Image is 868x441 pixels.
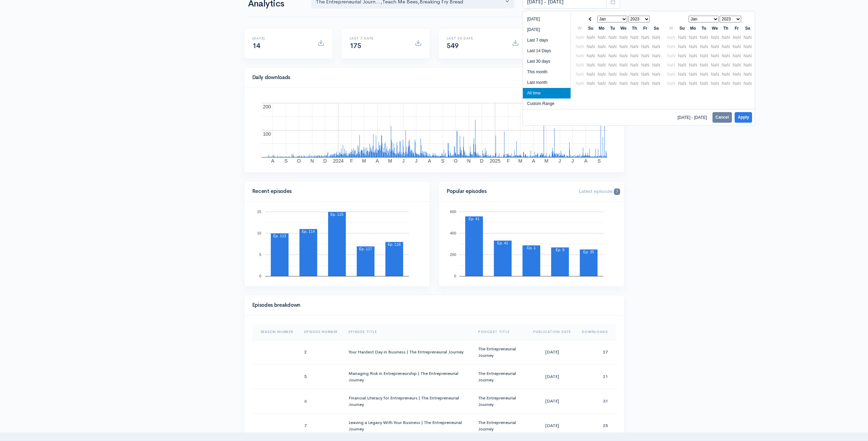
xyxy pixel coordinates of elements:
[415,158,417,164] text: J
[523,77,571,88] li: Last month
[709,33,720,42] td: NaN
[607,33,618,42] td: NaN
[585,61,596,70] td: NaN
[629,33,640,42] td: NaN
[720,51,731,61] td: NaN
[731,24,742,33] th: Fr
[574,42,585,51] td: NaN
[607,70,618,79] td: NaN
[343,340,473,364] td: Your Hardest Day in Business | The Entrepreneurial Journey
[574,61,585,70] td: NaN
[576,340,616,364] td: 27
[297,158,300,164] text: O
[518,158,522,164] text: M
[651,33,662,42] td: NaN
[677,51,688,61] td: NaN
[299,324,343,340] th: Sort column
[263,104,271,109] text: 200
[596,24,607,33] th: Mo
[528,364,576,389] td: [DATE]
[252,188,417,194] h4: Recent episodes
[677,42,688,51] td: NaN
[473,364,528,389] td: The Entrepreneurial Journey
[257,210,261,214] text: 15
[576,364,616,389] td: 21
[640,79,651,88] td: NaN
[688,33,698,42] td: NaN
[527,246,536,250] text: Ep. 1
[731,42,742,51] td: NaN
[596,51,607,61] td: NaN
[709,61,720,70] td: NaN
[497,241,508,245] text: Ep. 41
[528,389,576,413] td: [DATE]
[579,188,620,194] span: Latest episode:
[618,24,629,33] th: We
[574,79,585,88] td: NaN
[709,24,720,33] th: We
[273,234,286,238] text: Ep. 113
[528,324,576,340] th: Sort column
[709,42,720,51] td: NaN
[629,70,640,79] td: NaN
[473,389,528,413] td: The Entrepreneurial Journey
[523,35,571,46] li: Last 7 days
[574,70,585,79] td: NaN
[677,61,688,70] td: NaN
[666,51,677,61] td: NaN
[252,210,422,278] svg: A chart.
[731,33,742,42] td: NaN
[666,42,677,51] td: NaN
[252,96,616,164] div: A chart.
[720,61,731,70] td: NaN
[698,24,709,33] th: Tu
[688,79,698,88] td: NaN
[585,33,596,42] td: NaN
[350,158,353,164] text: F
[523,14,571,25] li: [DATE]
[252,302,612,308] h4: Episodes breakdown
[388,242,401,246] text: Ep. 116
[523,98,571,109] li: Custom Range
[544,158,548,164] text: M
[343,324,473,340] th: Sort column
[709,70,720,79] td: NaN
[677,70,688,79] td: NaN
[299,413,343,438] td: 7
[596,79,607,88] td: NaN
[742,61,753,70] td: NaN
[709,51,720,61] td: NaN
[720,70,731,79] td: NaN
[454,158,457,164] text: O
[302,229,315,233] text: Ep. 114
[651,51,662,61] td: NaN
[698,42,709,51] td: NaN
[698,70,709,79] td: NaN
[447,36,504,40] h6: Last 30 days
[688,24,698,33] th: Mo
[651,79,662,88] td: NaN
[473,324,528,340] th: Sort column
[596,70,607,79] td: NaN
[350,42,362,50] span: 175
[252,42,260,50] span: 14
[640,33,651,42] td: NaN
[742,42,753,51] td: NaN
[450,253,456,257] text: 200
[698,61,709,70] td: NaN
[698,33,709,42] td: NaN
[618,33,629,42] td: NaN
[596,61,607,70] td: NaN
[480,158,483,164] text: D
[259,274,261,278] text: 0
[454,274,456,278] text: 0
[576,413,616,438] td: 25
[259,253,261,257] text: 5
[388,158,392,164] text: M
[343,364,473,389] td: Managing Risk in Entrepreneurship | The Entrepreneurial Journey
[731,61,742,70] td: NaN
[376,158,379,164] text: A
[523,56,571,67] li: Last 30 days
[310,158,314,164] text: N
[585,70,596,79] td: NaN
